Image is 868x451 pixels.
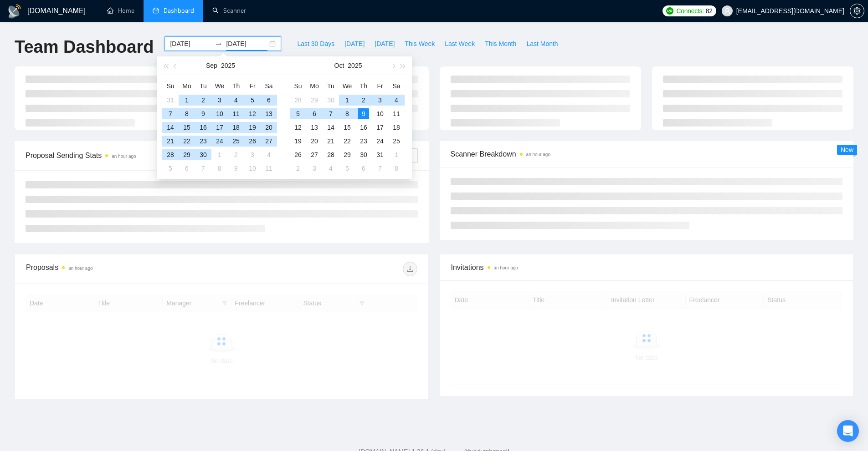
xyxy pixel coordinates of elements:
[162,79,179,93] th: Su
[388,134,405,148] td: 2025-10-25
[293,149,303,160] div: 26
[325,149,336,160] div: 28
[221,56,235,75] button: 2025
[179,148,195,162] td: 2025-09-29
[485,39,516,49] span: This Month
[165,163,176,174] div: 5
[228,121,244,134] td: 2025-09-18
[261,148,277,162] td: 2025-10-04
[355,79,372,93] th: Th
[228,148,244,162] td: 2025-10-02
[181,149,192,160] div: 29
[375,122,385,133] div: 17
[391,108,402,119] div: 11
[181,108,192,119] div: 8
[355,121,372,134] td: 2025-10-16
[211,79,228,93] th: We
[112,154,136,159] time: an hour ago
[214,136,225,147] div: 24
[293,108,303,119] div: 5
[372,79,388,93] th: Fr
[263,163,274,174] div: 11
[195,93,211,107] td: 2025-09-02
[247,149,258,160] div: 3
[290,162,306,175] td: 2025-11-02
[212,7,246,15] a: searchScanner
[226,39,267,49] input: End date
[405,39,435,49] span: This Week
[231,136,241,147] div: 25
[293,122,303,133] div: 12
[179,134,195,148] td: 2025-09-22
[228,162,244,175] td: 2025-10-09
[290,93,306,107] td: 2025-09-28
[244,107,261,121] td: 2025-09-12
[309,95,320,106] div: 29
[391,136,402,147] div: 25
[211,93,228,107] td: 2025-09-03
[400,36,440,51] button: This Week
[231,122,241,133] div: 18
[263,95,274,106] div: 6
[375,108,385,119] div: 10
[355,148,372,162] td: 2025-10-30
[198,136,209,147] div: 23
[706,6,713,16] span: 82
[290,148,306,162] td: 2025-10-26
[850,7,864,15] a: setting
[306,93,323,107] td: 2025-09-29
[344,39,365,49] span: [DATE]
[263,108,274,119] div: 13
[850,7,864,15] span: setting
[195,134,211,148] td: 2025-09-23
[290,121,306,134] td: 2025-10-12
[170,39,211,49] input: Start date
[263,149,274,160] div: 4
[342,163,353,174] div: 5
[162,162,179,175] td: 2025-10-05
[263,136,274,147] div: 27
[179,121,195,134] td: 2025-09-15
[339,148,355,162] td: 2025-10-29
[526,39,558,49] span: Last Month
[181,122,192,133] div: 15
[388,93,405,107] td: 2025-10-04
[290,107,306,121] td: 2025-10-05
[261,121,277,134] td: 2025-09-20
[261,162,277,175] td: 2025-10-11
[372,107,388,121] td: 2025-10-10
[211,134,228,148] td: 2025-09-24
[195,121,211,134] td: 2025-09-16
[521,36,563,51] button: Last Month
[165,122,176,133] div: 14
[293,95,303,106] div: 28
[309,149,320,160] div: 27
[162,107,179,121] td: 2025-09-07
[179,93,195,107] td: 2025-09-01
[451,262,842,273] span: Invitations
[181,136,192,147] div: 22
[261,93,277,107] td: 2025-09-06
[355,134,372,148] td: 2025-10-23
[244,93,261,107] td: 2025-09-05
[293,163,303,174] div: 2
[181,163,192,174] div: 6
[355,93,372,107] td: 2025-10-02
[375,136,385,147] div: 24
[198,108,209,119] div: 9
[306,162,323,175] td: 2025-11-03
[306,121,323,134] td: 2025-10-13
[440,36,480,51] button: Last Week
[153,7,159,14] span: dashboard
[494,265,518,270] time: an hour ago
[198,95,209,106] div: 2
[334,56,344,75] button: Oct
[325,136,336,147] div: 21
[26,150,315,161] span: Proposal Sending Stats
[375,95,385,106] div: 3
[290,134,306,148] td: 2025-10-19
[355,107,372,121] td: 2025-10-09
[244,79,261,93] th: Fr
[247,163,258,174] div: 10
[325,122,336,133] div: 14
